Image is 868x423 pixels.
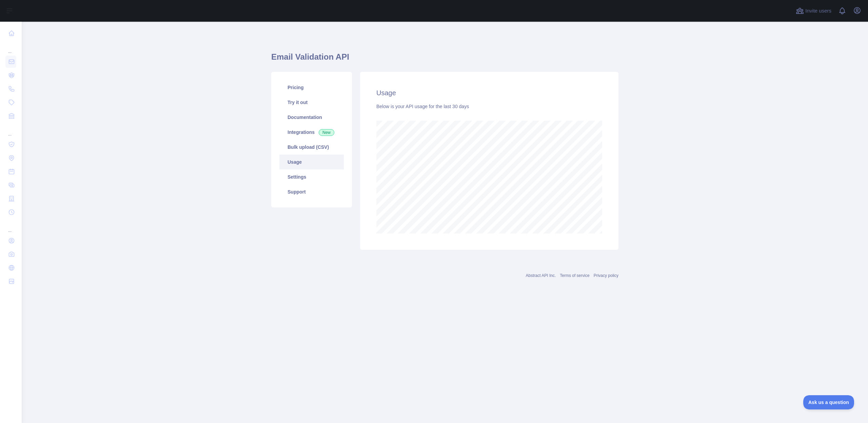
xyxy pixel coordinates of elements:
[279,125,344,140] a: Integrations New
[271,52,618,68] h1: Email Validation API
[794,5,833,16] button: Invite users
[279,169,344,184] a: Settings
[279,95,344,110] a: Try it out
[376,88,602,98] h2: Usage
[805,7,831,15] span: Invite users
[279,110,344,125] a: Documentation
[279,184,344,199] a: Support
[5,41,16,54] div: ...
[5,123,16,137] div: ...
[279,80,344,95] a: Pricing
[594,273,618,278] a: Privacy policy
[526,273,556,278] a: Abstract API Inc.
[803,395,854,409] iframe: Toggle Customer Support
[279,155,344,169] a: Usage
[5,220,16,233] div: ...
[560,273,589,278] a: Terms of service
[279,140,344,155] a: Bulk upload (CSV)
[376,103,602,110] div: Below is your API usage for the last 30 days
[319,129,334,136] span: New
